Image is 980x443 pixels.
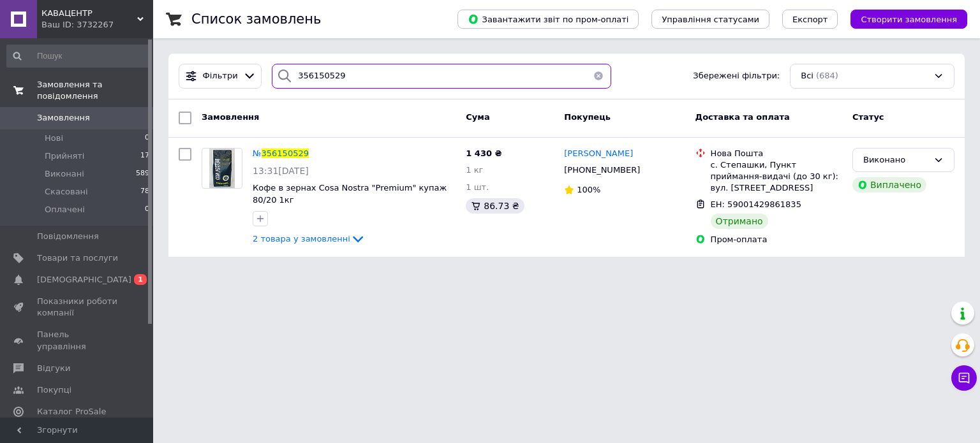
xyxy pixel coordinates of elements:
span: Статус [852,112,884,122]
span: Управління статусами [662,15,759,24]
span: Повідомлення [37,231,99,242]
span: Панель управління [37,329,118,352]
div: Нова Пошта [711,148,842,159]
div: Виплачено [852,177,926,192]
span: [DEMOGRAPHIC_DATA] [37,274,131,286]
span: Відгуки [37,363,70,374]
img: Фото товару [209,149,234,188]
div: 86.73 ₴ [466,198,524,214]
a: Створити замовлення [838,14,967,24]
span: 0 [145,133,149,144]
span: 100% [577,185,600,194]
span: Скасовані [45,186,88,198]
h1: Список замовлень [191,11,321,27]
span: 78 [140,186,149,198]
a: Кофе в зернах Cosa Nostra "Premium" купаж 80/20 1кг [253,183,447,205]
span: Каталог ProSale [37,406,106,418]
button: Очистить [586,64,611,89]
button: Чат з покупцем [951,365,977,391]
div: с. Степашки, Пункт приймання-видачі (до 30 кг): вул. [STREET_ADDRESS] [711,159,842,194]
div: Виконано [863,154,928,167]
a: 2 товара у замовленні [253,234,366,243]
span: Збережені фільтри: [693,70,780,82]
span: ЕН: 59001429861835 [711,200,801,209]
span: [PERSON_NAME] [564,149,633,158]
span: Доставка та оплата [695,112,790,122]
div: Отримано [711,214,768,229]
span: 1 430 ₴ [466,149,501,158]
span: Прийняті [45,150,84,162]
a: [PERSON_NAME] [564,148,633,160]
input: Пошук за номером замовлення, ПІБ покупця, номером телефону, Email, номером накладної [272,64,611,89]
span: Завантажити звіт по пром-оплаті [468,13,628,25]
span: 1 шт. [466,182,489,192]
span: Замовлення [202,112,259,122]
span: 356150529 [262,149,309,158]
span: Покупець [564,112,611,122]
span: Cума [466,112,489,122]
span: Покупці [37,384,71,396]
span: 1 [134,274,147,285]
span: Виконані [45,168,84,180]
span: Оплачені [45,204,85,215]
input: Пошук [6,45,151,68]
span: Товари та послуги [37,252,118,264]
span: Замовлення та повідомлення [37,79,153,102]
span: КАВАЦЕНТР [41,8,137,19]
span: Всі [801,70,813,82]
button: Завантажити звіт по пром-оплаті [457,10,639,29]
a: №356150529 [253,149,309,158]
span: Нові [45,133,63,144]
span: [PHONE_NUMBER] [564,165,640,175]
span: 13:31[DATE] [253,166,309,176]
span: Створити замовлення [861,15,957,24]
span: (684) [816,71,838,80]
div: Ваш ID: 3732267 [41,19,153,31]
button: Управління статусами [651,10,769,29]
div: Пром-оплата [711,234,842,245]
span: Замовлення [37,112,90,124]
button: Створити замовлення [850,10,967,29]
button: Експорт [782,10,838,29]
span: 1 кг [466,165,483,175]
span: 17 [140,150,149,162]
span: 589 [136,168,149,180]
span: 2 товара у замовленні [253,234,350,243]
span: Показники роботи компанії [37,296,118,319]
span: 0 [145,204,149,215]
a: Фото товару [202,148,242,189]
span: Фільтри [203,70,238,82]
span: № [253,149,262,158]
span: Експорт [792,15,828,24]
